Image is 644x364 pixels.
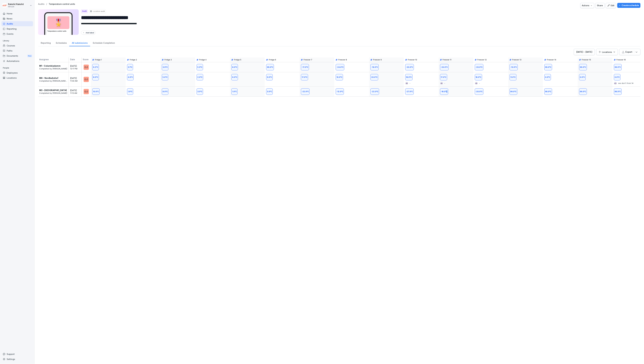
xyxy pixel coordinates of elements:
div: 0.0 [84,89,89,94]
p: Fridge 2 [130,59,137,61]
a: Events [1,31,33,36]
button: Actions [580,3,594,8]
div: -20.0 °C [440,64,449,70]
a: Edit [606,3,616,8]
div: AS [614,82,617,85]
div: 99.0 °C [510,88,517,95]
p: Location audit [93,10,105,13]
div: 8.0 °C [92,74,99,80]
div: Actions [582,4,593,7]
div: -20.0 °C [475,88,483,95]
p: Fridge 6 [269,59,276,61]
div: Share [597,4,603,7]
p: M3 - [GEOGRAPHIC_DATA] [39,89,67,92]
a: Audits [38,3,44,5]
p: Assignee [38,58,67,62]
p: [DATE] [70,64,83,67]
div: Support [1,352,33,357]
div: -27.0 °C [405,88,414,95]
div: 20.0 °C [371,74,378,80]
div: 18.0 °C [405,74,413,80]
a: All submissions [69,39,90,46]
p: Fridge 1 [95,59,102,61]
div: 3.1 °C [127,64,133,70]
div: 11.0 °C [510,74,516,80]
div: 3.5 °C [197,88,203,95]
p: Rakshit Rakshit [8,3,24,6]
a: News [1,16,33,21]
p: - [410,82,411,85]
div: Schedules [53,39,69,46]
div: 99.0 °C [614,88,622,95]
div: AS [405,82,408,85]
div: -24.0 °C [336,64,344,70]
div: -22.0 °C [301,88,310,95]
button: Export [619,49,641,55]
a: Courses [1,43,33,48]
div: 1.0 °C [231,88,238,95]
button: Add label [81,31,95,35]
div: 99.0 °C [579,88,587,95]
a: Settings [1,357,33,362]
a: Audits [1,21,33,26]
p: Score [82,58,91,62]
a: Home [1,11,33,16]
a: DocumentsNew [1,53,33,59]
div: 17.0 °C [440,74,447,80]
div: 3.9 °C [162,64,168,70]
a: Paths [1,48,33,53]
p: Freezer 13 [512,59,522,61]
div: 0.0 °C [544,74,551,80]
div: Schedule Completion [90,39,117,46]
button: Create schedule [617,3,641,8]
div: Edit [607,4,615,7]
div: New [27,54,32,58]
div: 6.0 °C [162,88,168,95]
p: / [46,3,47,5]
div: -12.0 °C [336,88,344,95]
p: Completed by [PERSON_NAME] [39,92,67,95]
div: 99.0 °C [544,64,552,70]
div: 17.0 °C [301,74,308,80]
p: M6 - Nordbahnhof [39,76,58,80]
p: Locations [602,51,612,54]
div: Automations [1,58,33,64]
div: -17.0 °C [301,64,309,70]
div: [DATE] - [DATE] [576,50,592,54]
div: 99.0 °C [579,64,587,70]
a: Temperature control units [49,3,75,5]
div: Audit [81,9,88,13]
div: 1.9 °C [127,88,133,95]
div: Employees [1,70,33,75]
p: Freezer 11 [443,59,452,61]
div: 6.0 °C [231,74,238,80]
div: -20.0 °C [405,64,414,70]
p: Completed by [PERSON_NAME] [39,67,67,70]
p: [DATE] [70,77,83,80]
a: Reporting [38,39,53,46]
div: 10.0 °C [336,74,343,80]
p: Freezer 8 [338,59,347,61]
div: -20.0 °C [475,64,483,70]
a: Reporting [1,26,33,31]
p: Freezer 14 [547,59,556,61]
div: -18.0 °C [440,88,448,95]
div: 3.0 °C [266,88,273,95]
p: Freezer 10 [408,59,417,61]
p: [DATE] [70,89,83,92]
p: Completed by [PERSON_NAME] [PERSON_NAME] [39,80,67,82]
div: 99.0 °C [266,64,274,70]
a: Locations [1,75,33,80]
div: -19.0 °C [371,64,379,70]
p: Freezer 16 [617,59,626,61]
p: - [479,82,480,85]
p: Freezer 9 [373,59,382,61]
h3: Temperature control units [47,30,70,32]
button: Share [595,3,605,8]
